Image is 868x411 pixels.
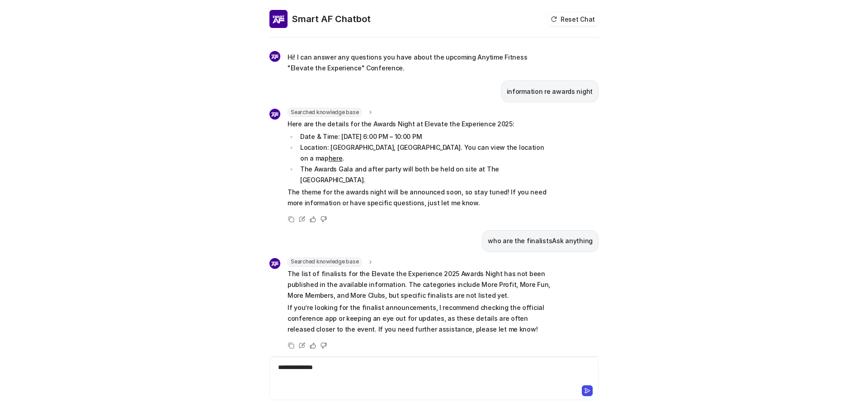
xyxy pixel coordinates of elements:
[288,119,552,129] p: Here are the details for the Awards Night at Elevate the Experience 2025:
[288,268,552,301] p: The list of finalists for the Elevate the Experience 2025 Awards Night has not been published in ...
[269,10,288,28] img: Widget
[292,13,371,25] h2: Smart AF Chatbot
[329,154,343,162] a: here
[297,164,552,185] li: The Awards Gala and after party will both be held on site at The [GEOGRAPHIC_DATA].
[297,142,552,164] li: Location: [GEOGRAPHIC_DATA], [GEOGRAPHIC_DATA]. You can view the location on a map .
[297,131,552,142] li: Date & Time: [DATE] 6:00 PM – 10:00 PM
[269,51,280,62] img: Widget
[288,302,552,335] p: If you’re looking for the finalist announcements, I recommend checking the official conference ap...
[288,52,552,74] p: Hi! I can answer any questions you have about the upcoming Anytime Fitness "Elevate the Experienc...
[548,13,599,26] button: Reset Chat
[288,187,552,208] p: The theme for the awards night will be announced soon, so stay tuned! If you need more informatio...
[288,258,362,267] span: Searched knowledge base
[507,86,593,97] p: information re awards night
[288,108,362,117] span: Searched knowledge base
[269,258,280,269] img: Widget
[269,109,280,120] img: Widget
[488,236,593,246] p: who are the finalistsAsk anything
